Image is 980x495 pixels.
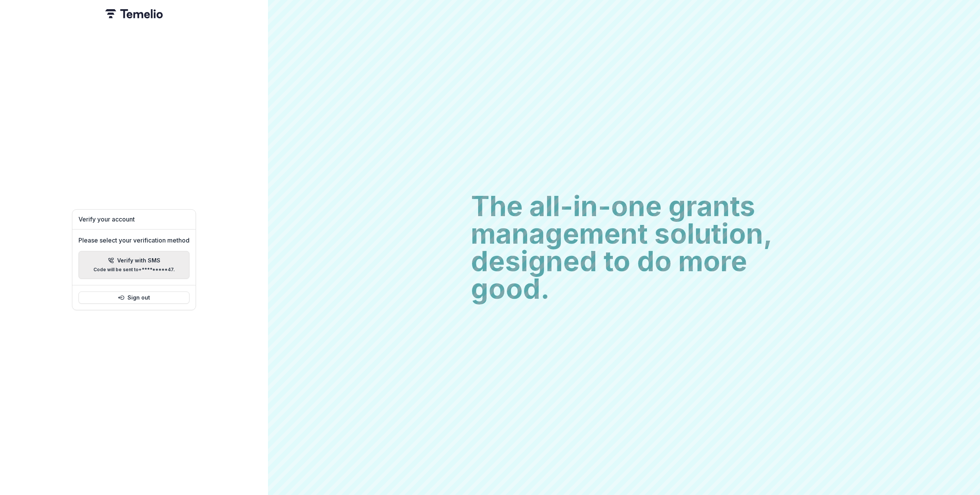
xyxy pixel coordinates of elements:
[78,251,189,279] button: Verify with SMSCode will be sent to+*********47.
[117,257,160,264] p: Verify with SMS
[78,236,189,245] p: Please select your verification method
[78,216,189,223] h1: Verify your account
[105,9,163,18] img: Temelio
[78,291,189,304] button: Sign out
